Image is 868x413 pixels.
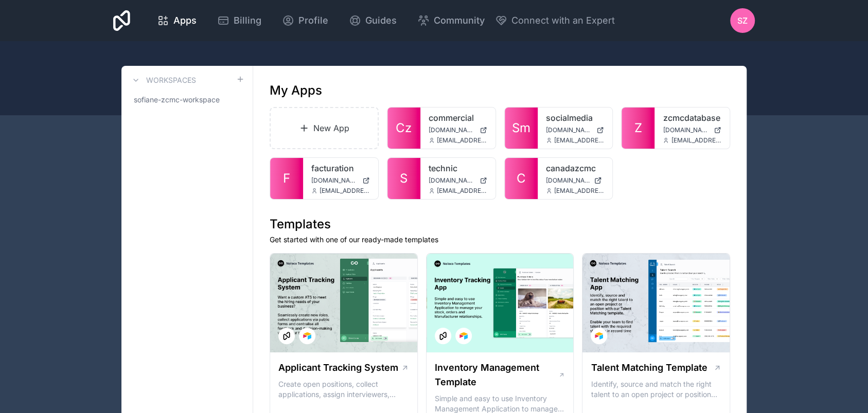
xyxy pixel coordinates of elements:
[429,162,487,174] a: technic
[634,120,642,136] span: Z
[409,9,493,32] a: Community
[546,126,605,134] a: [DOMAIN_NAME]
[278,361,398,375] h1: Applicant Tracking System
[146,75,196,85] h3: Workspaces
[270,107,379,149] a: New App
[495,13,615,28] button: Connect with an Expert
[546,112,605,124] a: socialmedia
[505,107,538,149] a: Sm
[400,170,408,187] span: S
[512,120,530,136] span: Sm
[595,332,603,340] img: Airtable Logo
[278,379,409,400] p: Create open positions, collect applications, assign interviewers, centralise candidate feedback a...
[298,13,328,28] span: Profile
[511,13,615,28] span: Connect with an Expert
[671,136,721,145] span: [EMAIL_ADDRESS][DOMAIN_NAME]
[311,176,358,185] span: [DOMAIN_NAME]
[591,379,721,400] p: Identify, source and match the right talent to an open project or position with our Talent Matchi...
[663,112,721,124] a: zcmcdatabase
[437,187,487,195] span: [EMAIL_ADDRESS][DOMAIN_NAME]
[429,112,487,124] a: commercial
[663,126,710,134] span: [DOMAIN_NAME]
[435,361,558,389] h1: Inventory Management Template
[274,9,336,32] a: Profile
[209,9,270,32] a: Billing
[270,158,303,199] a: F
[283,170,290,187] span: F
[270,82,322,99] h1: My Apps
[130,91,244,109] a: sofiane-zcmc-workspace
[173,13,197,28] span: Apps
[434,13,485,28] span: Community
[134,95,220,105] span: sofiane-zcmc-workspace
[396,120,412,136] span: Cz
[311,176,370,185] a: [DOMAIN_NAME]
[554,136,605,145] span: [EMAIL_ADDRESS][DOMAIN_NAME]
[429,176,475,185] span: [DOMAIN_NAME]
[387,107,420,149] a: Cz
[365,13,397,28] span: Guides
[234,13,261,28] span: Billing
[591,361,707,375] h1: Talent Matching Template
[429,176,487,185] a: [DOMAIN_NAME]
[737,14,748,27] span: SZ
[546,162,605,174] a: canadazcmc
[429,126,487,134] a: [DOMAIN_NAME]
[303,332,311,340] img: Airtable Logo
[387,158,420,199] a: S
[505,158,538,199] a: C
[622,107,654,149] a: Z
[546,176,590,185] span: [DOMAIN_NAME]
[270,235,730,245] p: Get started with one of our ready-made templates
[429,126,475,134] span: [DOMAIN_NAME]
[341,9,405,32] a: Guides
[554,187,605,195] span: [EMAIL_ADDRESS][DOMAIN_NAME]
[546,176,605,185] a: [DOMAIN_NAME]
[320,187,370,195] span: [EMAIL_ADDRESS][DOMAIN_NAME]
[311,162,370,174] a: facturation
[149,9,205,32] a: Apps
[517,170,526,187] span: C
[459,332,468,340] img: Airtable Logo
[270,216,730,232] h1: Templates
[546,126,593,134] span: [DOMAIN_NAME]
[130,74,196,86] a: Workspaces
[437,136,487,145] span: [EMAIL_ADDRESS][DOMAIN_NAME]
[663,126,721,134] a: [DOMAIN_NAME]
